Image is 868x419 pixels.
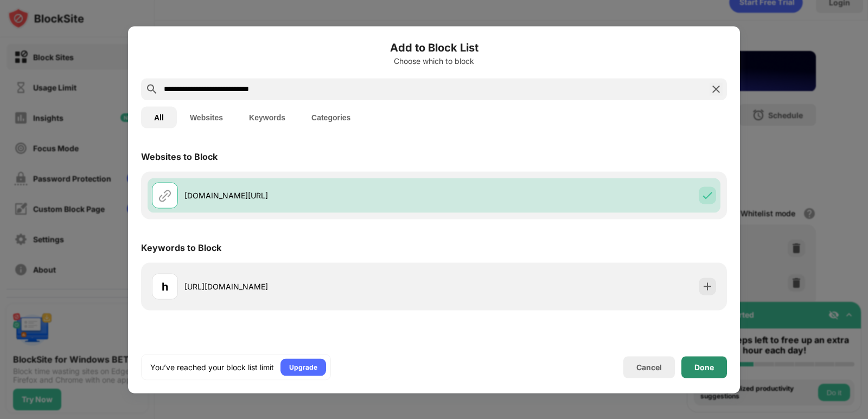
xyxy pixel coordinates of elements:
[141,39,727,55] h6: Add to Block List
[710,82,723,95] img: search-close
[694,363,714,371] div: Done
[184,190,434,201] div: [DOMAIN_NAME][URL]
[141,56,727,65] div: Choose which to block
[177,106,236,128] button: Websites
[289,362,317,372] div: Upgrade
[236,106,298,128] button: Keywords
[158,189,171,202] img: url.svg
[141,151,218,162] div: Websites to Block
[298,106,363,128] button: Categories
[150,362,274,372] div: You’ve reached your block list limit
[141,106,177,128] button: All
[184,281,434,292] div: [URL][DOMAIN_NAME]
[141,242,221,253] div: Keywords to Block
[145,82,158,95] img: search.svg
[636,363,662,372] div: Cancel
[162,278,168,294] div: h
